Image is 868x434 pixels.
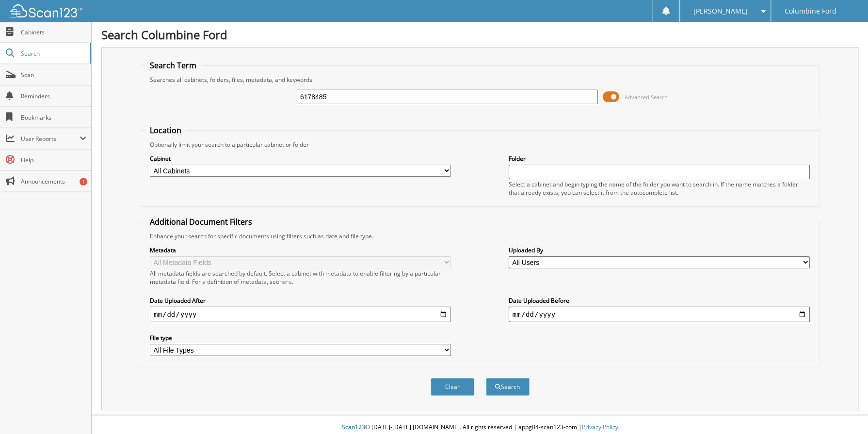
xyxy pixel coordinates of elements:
span: [PERSON_NAME] [693,8,748,14]
a: here [279,278,292,286]
span: Scan [21,71,86,79]
span: Columbine Ford [785,8,836,14]
legend: Location [145,125,186,136]
div: All metadata fields are searched by default. Select a cabinet with metadata to enable filtering b... [150,269,451,286]
input: end [509,307,810,322]
div: Optionally limit your search to a particular cabinet or folder [145,140,815,149]
span: Search [21,49,85,58]
span: Cabinets [21,28,86,36]
label: Metadata [150,246,451,254]
input: start [150,307,451,322]
img: scan123-logo-white.svg [10,4,82,17]
span: Advanced Search [625,93,668,101]
span: Bookmarks [21,113,86,122]
legend: Search Term [145,60,201,71]
span: Scan123 [342,423,365,431]
span: Announcements [21,177,86,186]
legend: Additional Document Filters [145,217,257,227]
label: File type [150,334,451,342]
div: Select a cabinet and begin typing the name of the folder you want to search in. If the name match... [509,180,810,197]
button: Clear [431,378,474,396]
iframe: Chat Widget [820,387,868,434]
div: 1 [80,178,87,186]
div: Enhance your search for specific documents using filters such as date and file type. [145,232,815,240]
h1: Search Columbine Ford [101,27,858,43]
label: Date Uploaded After [150,296,451,305]
label: Folder [509,155,810,163]
span: Help [21,156,86,164]
span: Reminders [21,92,86,100]
button: Search [486,378,530,396]
label: Uploaded By [509,246,810,254]
a: Privacy Policy [582,423,618,431]
div: Searches all cabinets, folders, files, metadata, and keywords [145,76,815,84]
label: Cabinet [150,155,451,163]
span: User Reports [21,135,80,143]
label: Date Uploaded Before [509,296,810,305]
